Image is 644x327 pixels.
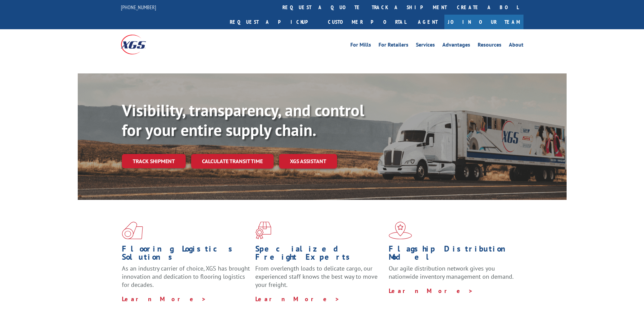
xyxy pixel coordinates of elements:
span: As an industry carrier of choice, XGS has brought innovation and dedication to flooring logistics... [122,264,250,289]
img: xgs-icon-total-supply-chain-intelligence-red [122,222,143,239]
a: About [509,42,523,50]
a: Customer Portal [323,15,411,29]
h1: Flagship Distribution Model [389,245,517,264]
span: Our agile distribution network gives you nationwide inventory management on demand. [389,264,514,280]
a: For Retailers [379,42,408,50]
a: [PHONE_NUMBER] [121,4,156,11]
a: Learn More > [389,287,473,295]
a: Learn More > [122,295,206,303]
a: Track shipment [122,154,186,168]
a: Learn More > [255,295,340,303]
a: Join Our Team [444,15,523,29]
img: xgs-icon-focused-on-flooring-red [255,222,271,239]
b: Visibility, transparency, and control for your entire supply chain. [122,100,364,140]
a: Services [416,42,435,50]
p: From overlength loads to delicate cargo, our experienced staff knows the best way to move your fr... [255,264,384,295]
a: XGS ASSISTANT [279,154,337,169]
a: Resources [478,42,501,50]
a: Request a pickup [225,15,323,29]
h1: Flooring Logistics Solutions [122,245,250,264]
img: xgs-icon-flagship-distribution-model-red [389,222,412,239]
a: Calculate transit time [191,154,274,169]
a: Agent [411,15,444,29]
a: Advantages [442,42,470,50]
a: For Mills [350,42,371,50]
h1: Specialized Freight Experts [255,245,384,264]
